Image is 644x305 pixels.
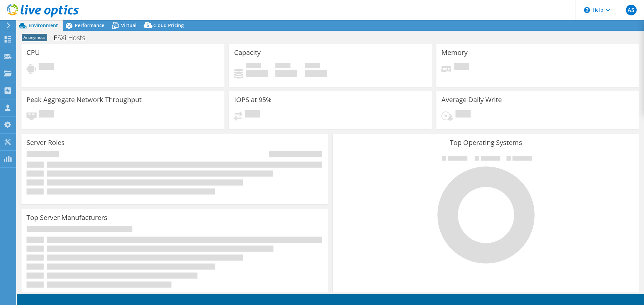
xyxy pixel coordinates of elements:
[234,96,272,103] h3: IOPS at 95%
[121,22,137,28] span: Virtual
[246,70,268,77] h4: 0 GiB
[245,110,260,119] span: Pending
[75,22,104,28] span: Performance
[246,63,261,70] span: Used
[153,22,184,28] span: Cloud Pricing
[26,139,65,146] h3: Server Roles
[26,49,40,56] h3: CPU
[454,63,469,72] span: Pending
[626,5,637,15] span: AS
[305,70,327,77] h4: 0 GiB
[39,63,54,72] span: Pending
[338,139,634,146] h3: Top Operating Systems
[441,49,468,56] h3: Memory
[22,34,47,41] span: Anonymous
[26,214,107,221] h3: Top Server Manufacturers
[51,34,96,42] h1: ESXi Hosts
[26,96,142,103] h3: Peak Aggregate Network Throughput
[39,110,54,119] span: Pending
[29,22,58,28] span: Environment
[441,96,502,103] h3: Average Daily Write
[455,110,471,119] span: Pending
[234,49,261,56] h3: Capacity
[305,63,320,70] span: Total
[275,63,290,70] span: Free
[584,7,590,13] svg: \n
[275,70,297,77] h4: 0 GiB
